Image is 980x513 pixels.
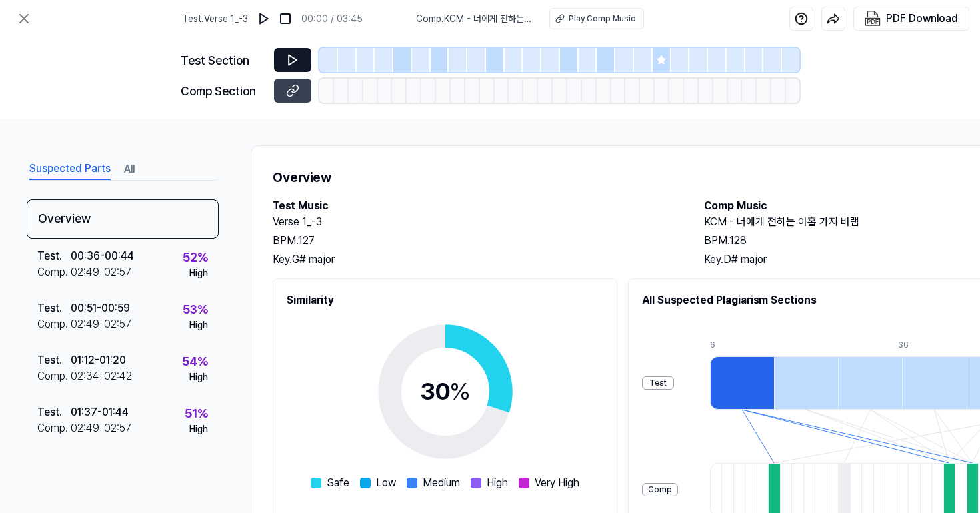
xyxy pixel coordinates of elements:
[182,352,208,370] div: 54 %
[71,248,134,264] div: 00:36 - 00:44
[27,199,219,239] div: Overview
[279,12,292,25] img: stop
[181,82,266,100] div: Comp Section
[185,404,208,422] div: 51 %
[535,475,579,491] span: Very High
[183,300,208,318] div: 53 %
[862,7,961,30] button: PDF Download
[189,422,208,436] div: High
[273,251,677,268] div: Key. G# major
[642,376,674,390] div: Test
[273,214,677,230] h2: Verse 1_-3
[37,300,71,316] div: Test .
[183,12,248,26] span: Test . Verse 1_-3
[642,483,678,496] div: Comp
[189,266,208,280] div: High
[37,316,71,332] div: Comp .
[71,264,131,280] div: 02:49 - 02:57
[71,352,126,368] div: 01:12 - 01:20
[549,8,644,29] button: Play Comp Music
[569,13,635,25] div: Play Comp Music
[416,12,533,26] span: Comp . KCM - 너에게 전하는 아홉 가지 바램
[29,159,111,180] button: Suspected Parts
[37,264,71,280] div: Comp .
[189,370,208,384] div: High
[71,316,131,332] div: 02:49 - 02:57
[487,475,508,491] span: High
[795,12,808,25] img: help
[71,404,129,420] div: 01:37 - 01:44
[865,11,881,27] img: PDF Download
[71,420,131,436] div: 02:49 - 02:57
[189,318,208,332] div: High
[257,12,271,25] img: play
[183,248,208,266] div: 52 %
[327,475,349,491] span: Safe
[376,475,396,491] span: Low
[710,339,774,351] div: 6
[273,233,677,249] div: BPM. 127
[37,404,71,420] div: Test .
[420,374,471,410] div: 30
[273,198,677,214] h2: Test Music
[301,12,363,26] div: 00:00 / 03:45
[124,159,135,180] button: All
[37,248,71,264] div: Test .
[449,377,471,406] span: %
[37,420,71,436] div: Comp .
[37,368,71,384] div: Comp .
[287,292,603,308] h2: Similarity
[71,368,132,384] div: 02:34 - 02:42
[37,352,71,368] div: Test .
[886,10,958,27] div: PDF Download
[71,300,130,316] div: 00:51 - 00:59
[827,12,840,25] img: share
[181,51,266,69] div: Test Section
[423,475,460,491] span: Medium
[898,339,962,351] div: 36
